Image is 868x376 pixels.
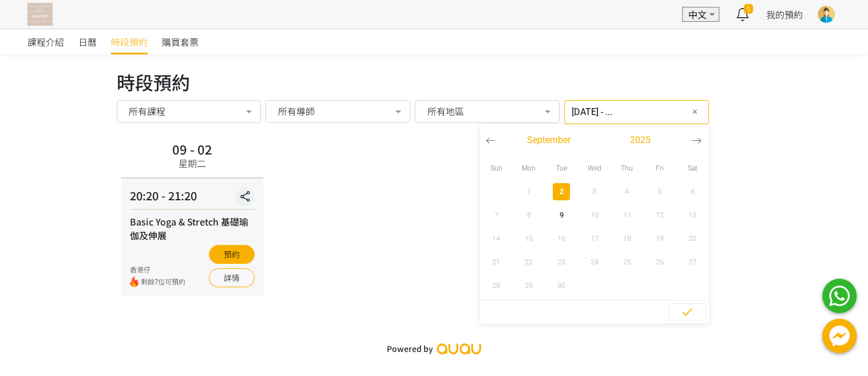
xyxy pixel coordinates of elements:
div: 09 - 02 [172,143,212,155]
div: Basic Yoga & Stretch 基礎瑜伽及伸展 [130,215,255,242]
span: 課程介紹 [27,35,64,49]
span: 5 [744,4,753,14]
button: 30 [545,274,578,297]
button: 24 [578,250,611,274]
span: ✕ [692,106,698,118]
button: 6 [676,180,708,203]
button: 1 [513,180,545,203]
span: 24 [581,256,607,268]
span: 27 [679,256,705,268]
span: 30 [549,280,574,291]
div: 星期二 [179,156,206,170]
span: 11 [614,209,640,221]
button: 2 [545,180,578,203]
span: 9 [549,209,574,221]
button: 5 [643,180,676,203]
a: 詳情 [209,268,255,287]
div: Wed [578,156,611,180]
span: September [527,133,570,147]
span: 28 [483,280,509,291]
button: 預約 [209,245,255,264]
img: fire.png [130,276,138,287]
button: 27 [676,250,708,274]
div: Sat [676,156,708,180]
div: Thu [611,156,643,180]
span: 剩餘7位可預約 [141,276,185,287]
button: 12 [643,203,676,227]
a: 時段預約 [111,29,148,54]
span: 17 [581,233,607,244]
span: 10 [581,209,607,221]
span: 日曆 [78,35,97,49]
button: 8 [513,203,545,227]
a: 日曆 [78,29,97,54]
button: 10 [578,203,611,227]
button: 26 [643,250,676,274]
div: Tue [545,156,578,180]
button: 28 [480,274,513,297]
button: 7 [480,203,513,227]
span: 14 [483,233,509,244]
span: 16 [549,233,574,244]
button: 20 [676,227,708,250]
span: 22 [516,256,542,268]
span: 15 [516,233,542,244]
button: 17 [578,227,611,250]
button: 13 [676,203,708,227]
span: 3 [581,186,607,197]
span: 21 [483,256,509,268]
img: T57dtJh47iSJKDtQ57dN6xVUMYY2M0XQuGF02OI4.png [27,3,53,26]
span: 29 [516,280,542,291]
span: 所有地區 [427,105,464,117]
button: 14 [480,227,513,250]
div: Fri [643,156,676,180]
span: 1 [516,186,542,197]
div: 香港仔 [130,264,185,275]
span: 13 [679,209,705,221]
a: 我的預約 [766,7,803,21]
span: 19 [647,233,672,244]
span: 6 [679,186,705,197]
span: 26 [647,256,672,268]
button: September [503,132,594,149]
button: 22 [513,250,545,274]
span: 2025 [630,133,651,147]
button: 16 [545,227,578,250]
button: 23 [545,250,578,274]
button: 29 [513,274,545,297]
span: 18 [614,233,640,244]
button: 25 [611,250,643,274]
button: 15 [513,227,545,250]
span: 12 [647,209,672,221]
span: 所有導師 [278,105,315,117]
span: 購買套票 [162,35,199,49]
button: 2025 [594,132,686,149]
span: 7 [483,209,509,221]
button: 18 [611,227,643,250]
div: Mon [513,156,545,180]
span: 時段預約 [111,35,148,49]
span: 23 [549,256,574,268]
span: 2 [549,186,574,197]
span: 20 [679,233,705,244]
div: 20:20 - 21:20 [130,187,255,210]
a: 購買套票 [162,29,199,54]
button: 3 [578,180,611,203]
button: 11 [611,203,643,227]
span: 25 [614,256,640,268]
div: Sun [480,156,513,180]
div: 時段預約 [117,68,752,96]
button: 9 [545,203,578,227]
span: 4 [614,186,640,197]
span: 8 [516,209,542,221]
a: 課程介紹 [27,29,64,54]
span: 所有課程 [129,105,165,117]
button: 21 [480,250,513,274]
button: 19 [643,227,676,250]
button: 4 [611,180,643,203]
span: 5 [647,186,672,197]
input: 篩選日期 [564,100,709,124]
button: ✕ [688,105,702,119]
